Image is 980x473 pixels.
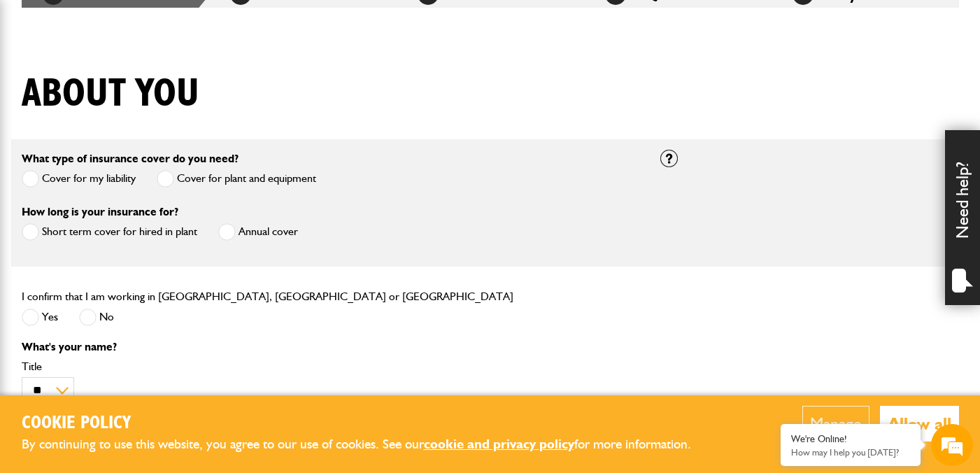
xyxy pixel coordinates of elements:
[18,212,255,243] input: Enter your phone number
[22,309,58,326] label: Yes
[22,291,513,302] label: I confirm that I am working in [GEOGRAPHIC_DATA], [GEOGRAPHIC_DATA] or [GEOGRAPHIC_DATA]
[157,170,316,188] label: Cover for plant and equipment
[791,447,910,458] p: How may I help you today?
[791,433,910,445] div: We're Online!
[22,434,714,456] p: By continuing to use this website, you agree to our use of cookies. See our for more information.
[22,206,178,218] label: How long is your insurance for?
[218,223,298,241] label: Annual cover
[22,223,197,241] label: Short term cover for hired in plant
[18,129,255,160] input: Enter your last name
[22,153,239,164] label: What type of insurance cover do you need?
[22,413,714,435] h2: Cookie Policy
[22,170,136,188] label: Cover for my liability
[424,436,574,452] a: cookie and privacy policy
[24,78,59,97] img: d_20077148190_company_1631870298795_20077148190
[802,406,869,442] button: Manage
[22,71,199,118] h1: About you
[18,253,255,358] textarea: Type your message and hit 'Enter'
[22,361,639,372] label: Title
[73,78,235,97] div: Chat with us now
[880,406,959,442] button: Allow all
[229,7,263,41] div: Minimize live chat window
[22,341,639,353] p: What's your name?
[79,309,114,326] label: No
[18,171,255,202] input: Enter your email address
[190,369,254,388] em: Start Chat
[945,130,980,305] div: Need help?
